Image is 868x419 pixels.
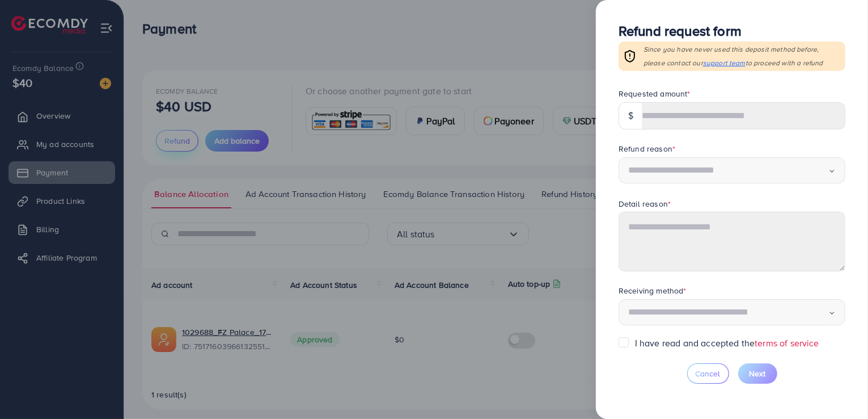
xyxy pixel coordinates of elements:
[619,143,675,154] label: Refund reason
[619,285,687,296] label: Receiving method
[619,299,845,326] div: Search for option
[643,43,841,70] p: Since you have never used this deposit method before, please contact our to proceed with a refund
[703,58,746,68] span: support team
[635,337,819,350] label: I have read and accepted the
[820,368,859,410] iframe: Chat
[696,368,721,379] span: Cancel
[750,368,766,379] span: Next
[623,49,637,63] img: ic-warning-select-payment.498ec937.svg
[619,198,671,209] label: Detail reason
[619,23,845,39] h3: Refund request form
[628,162,828,179] input: Search for option
[619,88,691,99] label: Requested amount
[687,363,729,384] button: Cancel
[738,363,777,384] button: Next
[619,157,845,184] div: Search for option
[619,102,642,129] div: $
[628,304,828,321] input: Search for option
[755,337,819,349] a: terms of service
